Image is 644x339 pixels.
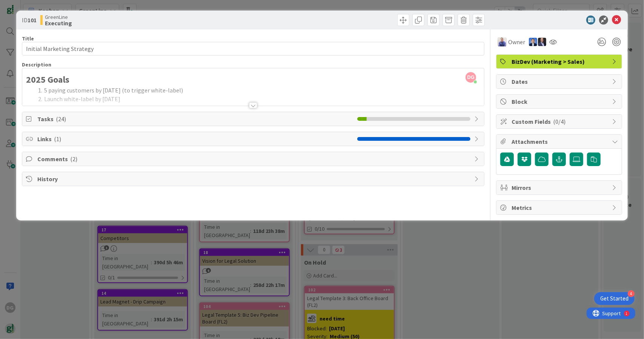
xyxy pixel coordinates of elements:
img: JD [538,38,546,46]
b: 101 [28,16,37,24]
img: JG [498,37,507,46]
span: Custom Fields [512,117,608,126]
span: ( 1 ) [54,135,61,143]
span: Support [16,1,34,10]
span: Tasks [37,114,354,123]
span: Block [512,97,608,106]
span: Dates [512,77,608,86]
span: Owner [508,37,525,46]
span: History [37,174,471,183]
span: Description [22,61,51,68]
div: 1 [39,3,41,9]
span: ( 2 ) [70,155,77,163]
span: Metrics [512,203,608,212]
span: Links [37,134,354,143]
span: Mirrors [512,183,608,192]
span: DG [466,72,476,83]
span: ID [22,15,37,25]
strong: 2025 Goals [26,74,69,85]
span: Comments [37,154,471,163]
div: 4 [628,290,635,297]
span: ( 24 ) [56,115,66,123]
img: DP [529,38,537,46]
span: BizDev (Marketing > Sales) [512,57,608,66]
div: Open Get Started checklist, remaining modules: 4 [594,292,635,305]
span: ( 0/4 ) [553,118,566,125]
label: Title [22,35,34,42]
b: Executing [45,20,72,26]
span: GreenLine [45,14,72,20]
span: Attachments [512,137,608,146]
input: type card name here... [22,42,485,55]
div: Get Started [600,295,629,302]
